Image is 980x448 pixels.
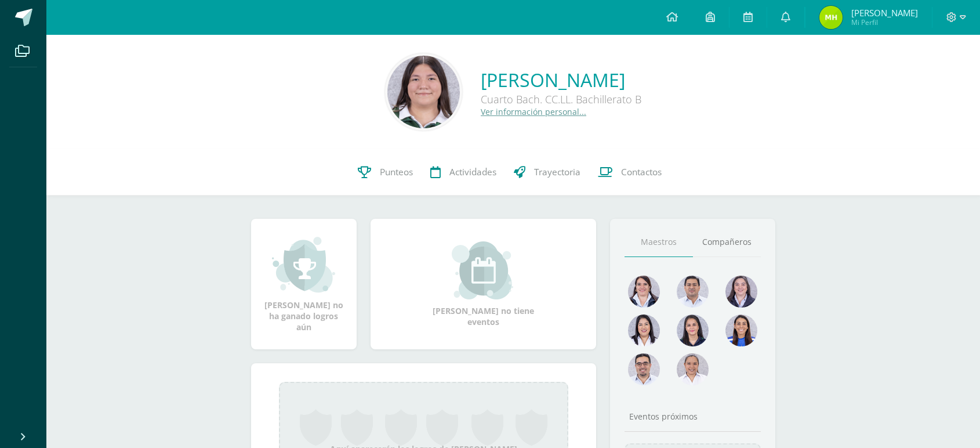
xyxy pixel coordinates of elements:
[628,353,660,385] img: c717c6dd901b269d3ae6ea341d867eaf.png
[677,353,709,385] img: d869f4b24ccbd30dc0e31b0593f8f022.png
[452,241,515,299] img: event_small.png
[481,67,641,92] a: [PERSON_NAME]
[387,56,460,128] img: 9fbfe1e2871df12dc7015761f04cdb80.png
[628,315,660,346] img: 0580b9beee8b50b4e2a2441e05bb36d6.png
[819,6,843,29] img: 8cfee9302e94c67f695fad48b611364c.png
[625,227,693,257] a: Maestros
[725,315,757,346] img: a5c04a697988ad129bdf05b8f922df21.png
[851,17,918,27] span: Mi Perfil
[422,149,505,196] a: Actividades
[621,166,662,178] span: Contactos
[625,411,761,422] div: Eventos próximos
[677,315,709,346] img: 6bc5668d4199ea03c0854e21131151f7.png
[263,236,345,333] div: [PERSON_NAME] no ha ganado logros aún
[481,92,641,106] div: Cuarto Bach. CC.LL. Bachillerato B
[725,276,757,308] img: c3579e79d07ed16708d7cededde04bff.png
[481,106,586,117] a: Ver información personal...
[589,149,670,196] a: Contactos
[349,149,422,196] a: Punteos
[628,276,660,308] img: 5b1461e84b32f3e9a12355c7ee942746.png
[851,7,918,19] span: [PERSON_NAME]
[693,227,761,257] a: Compañeros
[380,166,413,178] span: Punteos
[505,149,589,196] a: Trayectoria
[534,166,580,178] span: Trayectoria
[677,276,709,308] img: 9a0812c6f881ddad7942b4244ed4a083.png
[272,236,335,294] img: achievement_small.png
[449,166,496,178] span: Actividades
[425,241,541,327] div: [PERSON_NAME] no tiene eventos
